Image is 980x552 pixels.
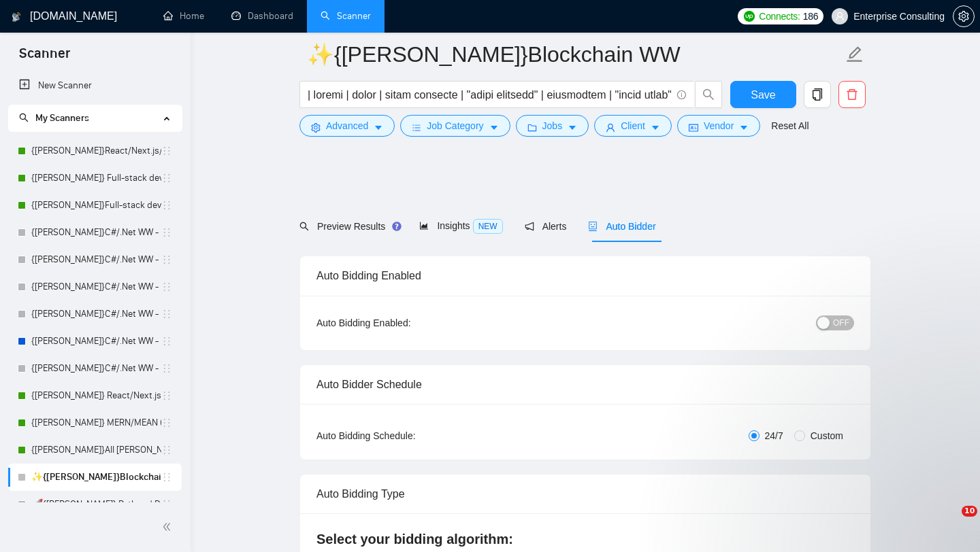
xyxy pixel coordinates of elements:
[31,491,161,518] a: 🚀{[PERSON_NAME]} Python | Django | AI /
[594,115,672,137] button: userClientcaret-down
[704,118,734,133] span: Vendor
[525,222,534,231] span: notification
[31,137,161,165] a: {[PERSON_NAME]}React/Next.js/Node.js (Long-term, All Niches)
[8,328,182,355] li: {Kate}C#/.Net WW - best match (0 spent)
[162,520,176,534] span: double-left
[744,11,755,22] img: upwork-logo.png
[8,72,182,99] li: New Scanner
[695,81,722,108] button: search
[427,118,483,133] span: Job Category
[316,428,495,443] div: Auto Bidding Schedule:
[8,44,81,72] span: Scanner
[19,72,171,99] a: New Scanner
[835,12,845,21] span: user
[316,365,854,404] div: Auto Bidder Schedule
[374,122,383,133] span: caret-down
[161,200,172,211] span: holder
[308,86,671,103] input: Search Freelance Jobs...
[299,115,395,137] button: settingAdvancedcaret-down
[8,409,182,436] li: {Kate} MERN/MEAN (Enterprise & SaaS)
[8,436,182,464] li: {Kate}All stack WW - web
[31,382,161,409] a: {[PERSON_NAME]} React/Next.js/Node.js (Long-term, All Niches)
[316,530,854,549] h4: Select your bidding algorithm:
[516,115,589,137] button: folderJobscaret-down
[838,81,866,108] button: delete
[8,165,182,192] li: {Kate} Full-stack devs WW - pain point
[163,10,204,22] a: homeHome
[161,390,172,401] span: holder
[621,118,645,133] span: Client
[8,137,182,165] li: {Kate}React/Next.js/Node.js (Long-term, All Niches)
[299,222,309,231] span: search
[31,409,161,436] a: {[PERSON_NAME]} MERN/MEAN (Enterprise & SaaS)
[8,246,182,273] li: {Kate}C#/.Net WW - best match (not preferred location)
[8,300,182,328] li: {Kate}C#/.Net WW - best match (<1 month, not preferred location)
[689,122,698,133] span: idcard
[696,88,721,101] span: search
[804,81,831,108] button: copy
[759,9,800,24] span: Connects:
[8,192,182,219] li: {Kate}Full-stack devs WW (<1 month) - pain point
[31,165,161,192] a: {[PERSON_NAME]} Full-stack devs WW - pain point
[12,6,21,28] img: logo
[31,300,161,328] a: {[PERSON_NAME]}C#/.Net WW - best match (<1 month, not preferred location)
[161,227,172,238] span: holder
[35,112,89,124] span: My Scanners
[419,220,502,231] span: Insights
[804,88,830,101] span: copy
[321,10,371,22] a: searchScanner
[568,122,577,133] span: caret-down
[527,122,537,133] span: folder
[8,491,182,518] li: 🚀{ILYA} Python | Django | AI /
[299,221,397,232] span: Preview Results
[588,222,598,231] span: robot
[953,11,975,22] a: setting
[316,256,854,295] div: Auto Bidding Enabled
[400,115,510,137] button: barsJob Categorycaret-down
[31,464,161,491] a: ✨{[PERSON_NAME]}Blockchain WW
[934,506,966,538] iframe: Intercom live chat
[316,315,495,330] div: Auto Bidding Enabled:
[542,118,563,133] span: Jobs
[677,115,760,137] button: idcardVendorcaret-down
[739,122,749,133] span: caret-down
[8,382,182,409] li: {ILYA} React/Next.js/Node.js (Long-term, All Niches)
[8,464,182,491] li: ✨{ILYA}Blockchain WW
[161,417,172,428] span: holder
[846,46,864,63] span: edit
[161,363,172,374] span: holder
[31,219,161,246] a: {[PERSON_NAME]}C#/.Net WW - best match
[771,118,808,133] a: Reset All
[231,10,293,22] a: dashboardDashboard
[651,122,660,133] span: caret-down
[161,309,172,320] span: holder
[31,355,161,382] a: {[PERSON_NAME]}C#/.Net WW - best match (0 spent, not preferred location)
[8,355,182,382] li: {Kate}C#/.Net WW - best match (0 spent, not preferred location)
[803,9,818,24] span: 186
[473,219,503,234] span: NEW
[19,112,89,124] span: My Scanners
[953,11,974,22] span: setting
[953,5,975,27] button: setting
[161,472,172,483] span: holder
[8,219,182,246] li: {Kate}C#/.Net WW - best match
[412,122,421,133] span: bars
[316,475,854,513] div: Auto Bidding Type
[8,273,182,300] li: {Kate}C#/.Net WW - best match (<1 month)
[525,221,567,232] span: Alerts
[419,221,429,230] span: area-chart
[730,81,796,108] button: Save
[161,173,172,184] span: holder
[833,315,849,330] span: OFF
[677,90,686,99] span: info-circle
[161,281,172,292] span: holder
[19,113,29,122] span: search
[31,246,161,273] a: {[PERSON_NAME]}C#/.Net WW - best match (not preferred location)
[391,220,403,232] div: Tooltip anchor
[962,506,977,517] span: 10
[307,37,843,71] input: Scanner name...
[31,273,161,300] a: {[PERSON_NAME]}C#/.Net WW - best match (<1 month)
[31,328,161,355] a: {[PERSON_NAME]}C#/.Net WW - best match (0 spent)
[489,122,499,133] span: caret-down
[751,86,775,103] span: Save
